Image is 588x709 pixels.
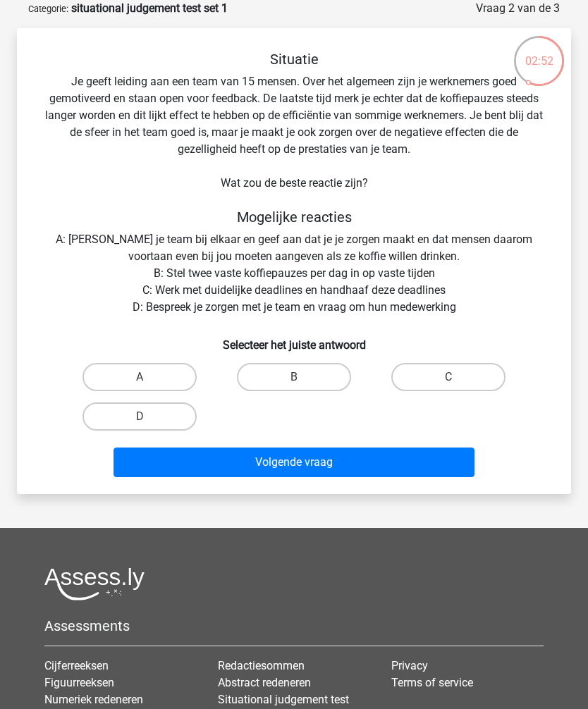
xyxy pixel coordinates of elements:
img: Assessly logo [44,567,145,600]
h6: Selecteer het juiste antwoord [39,327,549,352]
label: D [82,402,197,431]
strong: situational judgement test set 1 [71,1,228,15]
a: Cijferreeksen [44,659,109,672]
label: A [82,363,197,391]
label: B [237,363,351,391]
button: Volgende vraag [114,448,474,477]
a: Terms of service [391,676,473,689]
h5: Assessments [44,617,544,634]
div: 02:52 [513,35,565,70]
div: Je geeft leiding aan een team van 15 mensen. Over het algemeen zijn je werknemers goed gemotiveer... [23,51,565,483]
h5: Situatie [39,51,549,68]
h5: Mogelijke reacties [39,209,549,226]
small: Categorie: [28,4,68,14]
label: C [391,363,506,391]
a: Situational judgement test [218,693,349,706]
a: Figuurreeksen [44,676,114,689]
a: Abstract redeneren [218,676,311,689]
a: Numeriek redeneren [44,693,143,706]
a: Redactiesommen [218,659,305,672]
a: Privacy [391,659,428,672]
